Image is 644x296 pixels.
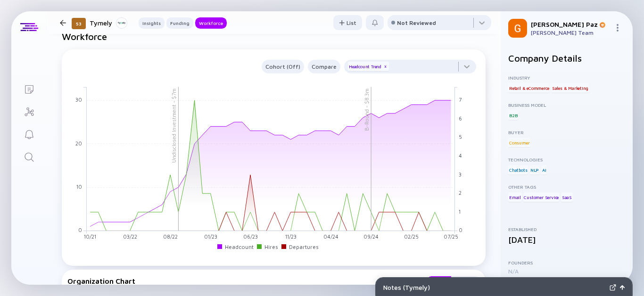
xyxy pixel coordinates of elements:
[508,235,625,245] div: [DATE]
[459,134,462,140] tspan: 5
[308,61,340,72] div: Compare
[459,171,462,177] tspan: 3
[333,15,362,30] button: List
[508,184,625,190] div: Other Tags
[204,233,217,240] tspan: 01/23
[459,152,462,159] tspan: 4
[508,260,625,265] div: Founders
[523,192,560,202] div: Customer Service
[323,233,339,240] tspan: 04/24
[262,60,304,73] button: Cohort (Off)
[333,16,362,30] div: List
[382,64,388,70] div: x
[76,140,83,146] tspan: 20
[459,208,461,215] tspan: 1
[139,17,165,29] button: Insights
[459,227,462,233] tspan: 0
[551,83,589,93] div: Sales & Marketing
[614,24,621,32] img: Menu
[72,18,86,29] div: 53
[451,276,480,286] button: Departed
[529,165,540,175] div: NLP
[139,18,165,28] div: Insights
[90,17,127,29] div: Tymely
[76,96,83,103] tspan: 30
[11,100,47,122] a: Investor Map
[508,19,527,38] img: Gil Profile Picture
[459,115,462,121] tspan: 6
[561,192,573,202] div: SaaS
[508,102,625,108] div: Business Model
[444,233,458,240] tspan: 07/25
[84,233,96,240] tspan: 10/21
[195,17,227,29] button: Workforce
[123,233,137,240] tspan: 03/22
[508,268,625,275] div: N/A
[11,122,47,145] a: Reminders
[427,276,451,286] button: Current
[62,31,486,42] h2: Workforce
[531,20,610,28] div: [PERSON_NAME] Paz
[541,165,547,175] div: AI
[404,233,419,240] tspan: 02/25
[459,96,462,103] tspan: 7
[308,60,340,73] button: Compare
[11,145,47,168] a: Search
[508,111,518,120] div: B2B
[285,233,297,240] tspan: 11/23
[383,283,606,291] div: Notes ( Tymely )
[348,62,389,71] div: Headcount Trend
[77,184,83,190] tspan: 10
[508,53,625,64] h2: Company Details
[610,284,616,291] img: Expand Notes
[195,18,227,28] div: Workforce
[397,19,436,26] div: Not Reviewed
[531,29,610,36] div: [PERSON_NAME] Team
[508,157,625,162] div: Technologies
[508,226,625,232] div: Established
[459,190,462,196] tspan: 2
[363,233,379,240] tspan: 09/24
[79,227,83,233] tspan: 0
[166,18,193,28] div: Funding
[508,165,528,175] div: Chatbots
[620,285,625,290] img: Open Notes
[508,83,550,93] div: Retail & eCommerce
[11,77,47,100] a: Lists
[243,233,258,240] tspan: 06/23
[262,61,304,72] div: Cohort (Off)
[163,233,178,240] tspan: 08/22
[166,17,193,29] button: Funding
[508,75,625,80] div: Industry
[508,129,625,135] div: Buyer
[508,138,530,147] div: Consumer
[67,276,417,286] div: Organization Chart
[508,192,522,202] div: Email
